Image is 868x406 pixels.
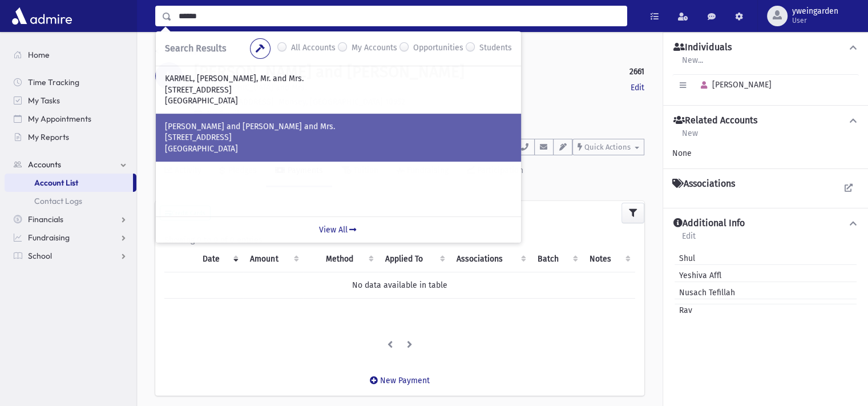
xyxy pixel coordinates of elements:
[5,210,136,228] a: Financials
[9,5,75,27] img: AdmirePro
[34,196,82,206] span: Contact Logs
[673,42,732,54] h4: Individuals
[5,192,136,210] a: Contact Logs
[243,246,303,272] th: Amount: activate to sort column ascending
[28,77,79,87] span: Time Tracking
[479,42,512,55] label: Students
[672,115,859,127] button: Related Accounts
[28,114,91,124] span: My Appointments
[291,42,336,55] label: All Accounts
[792,7,838,16] span: yweingarden
[155,62,183,90] div: L
[696,80,772,90] span: [PERSON_NAME]
[28,132,69,142] span: My Reports
[34,178,78,188] span: Account List
[584,143,631,151] span: Quick Actions
[413,42,463,55] label: Opportunities
[5,155,136,174] a: Accounts
[792,16,838,25] span: User
[672,178,735,190] h4: Associations
[672,42,859,54] button: Individuals
[164,272,635,298] td: No data available in table
[572,139,644,155] button: Quick Actions
[155,46,197,62] nav: breadcrumb
[5,46,136,64] a: Home
[672,147,859,159] div: None
[156,216,521,243] a: View All
[5,174,133,192] a: Account List
[165,85,512,96] p: [STREET_ADDRESS]
[28,95,60,106] span: My Tasks
[583,246,635,272] th: Notes: activate to sort column ascending
[165,132,512,143] p: [STREET_ADDRESS]
[352,42,397,55] label: My Accounts
[5,91,136,110] a: My Tasks
[675,270,721,282] span: Yeshiva Affl
[378,246,450,272] th: Applied To: activate to sort column ascending
[361,367,439,395] a: New Payment
[531,246,583,272] th: Batch: activate to sort column ascending
[450,246,531,272] th: Associations: activate to sort column ascending
[629,66,644,78] strong: 2661
[172,6,627,26] input: Search
[672,218,859,230] button: Additional Info
[5,247,136,265] a: School
[673,115,757,127] h4: Related Accounts
[165,95,512,107] p: [GEOGRAPHIC_DATA]
[675,287,735,299] span: Nusach Tefillah
[681,54,704,74] a: New...
[28,214,63,224] span: Financials
[681,230,696,250] a: Edit
[5,110,136,128] a: My Appointments
[5,128,136,146] a: My Reports
[155,47,197,57] a: Accounts
[28,251,52,261] span: School
[681,127,699,147] a: New
[5,73,136,91] a: Time Tracking
[675,304,692,316] span: Rav
[165,73,512,85] p: KARMEL, [PERSON_NAME], Mr. and Mrs.
[28,232,70,243] span: Fundraising
[631,82,644,94] a: Edit
[196,246,243,272] th: Date: activate to sort column ascending
[28,50,50,60] span: Home
[165,121,512,132] p: [PERSON_NAME] and [PERSON_NAME] and Mrs.
[675,252,695,264] span: Shul
[673,218,745,230] h4: Additional Info
[28,159,61,170] span: Accounts
[165,43,226,54] span: Search Results
[319,246,378,272] th: Method: activate to sort column ascending
[5,228,136,247] a: Fundraising
[155,155,211,187] a: Activity
[165,143,512,155] p: [GEOGRAPHIC_DATA]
